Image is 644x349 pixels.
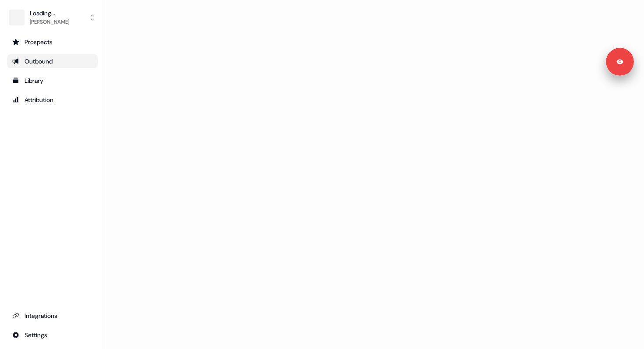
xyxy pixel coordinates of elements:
[7,7,98,28] button: Loading...[PERSON_NAME]
[7,54,98,68] a: Go to outbound experience
[7,309,98,323] a: Go to integrations
[7,74,98,88] a: Go to templates
[7,93,98,107] a: Go to attribution
[12,95,92,104] div: Attribution
[12,331,92,339] div: Settings
[30,18,69,26] div: [PERSON_NAME]
[12,57,92,66] div: Outbound
[12,311,92,320] div: Integrations
[7,328,98,342] a: Go to integrations
[7,35,98,49] a: Go to prospects
[12,76,92,85] div: Library
[12,38,92,46] div: Prospects
[30,9,69,18] div: Loading...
